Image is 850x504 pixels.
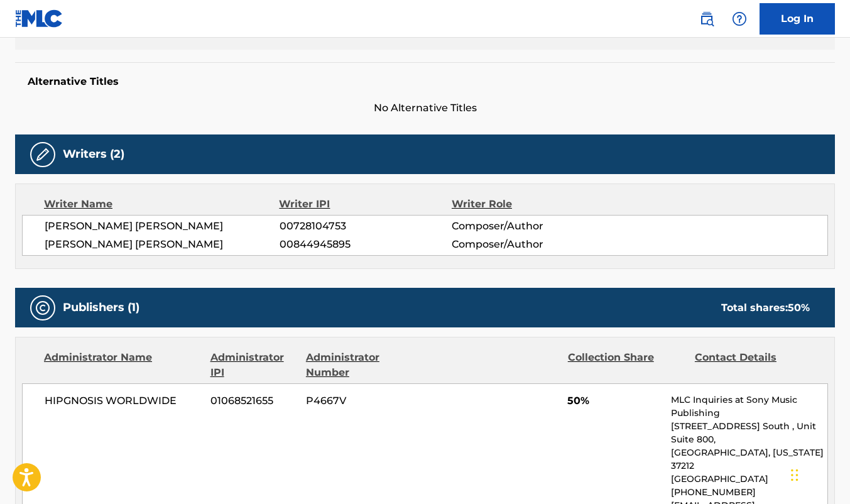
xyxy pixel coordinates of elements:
div: Total shares: [721,300,810,315]
img: MLC Logo [15,9,63,28]
span: HIPGNOSIS WORLDWIDE [45,393,201,408]
p: [PHONE_NUMBER] [671,486,827,499]
p: [GEOGRAPHIC_DATA], [US_STATE] 37212 [671,446,827,473]
div: Writer Role [452,197,609,212]
p: MLC Inquiries at Sony Music Publishing [671,393,827,420]
div: Administrator Name [44,350,201,380]
img: Publishers [35,300,50,315]
div: Collection Share [568,350,685,380]
div: Writer IPI [279,197,452,212]
h5: Writers (2) [63,147,124,162]
span: Composer/Author [452,237,608,252]
div: Drag [791,456,798,494]
span: 00844945895 [280,237,452,252]
span: No Alternative Titles [15,101,835,116]
a: Public Search [694,6,719,31]
iframe: Chat Widget [787,444,850,504]
img: search [699,11,714,26]
div: Contact Details [695,350,812,380]
div: Writer Name [44,197,279,212]
div: Administrator IPI [210,350,297,380]
a: Log In [760,3,835,35]
span: [PERSON_NAME] [PERSON_NAME] [45,237,280,252]
span: 01068521655 [210,393,297,408]
span: P4667V [306,393,423,408]
img: Writers [35,147,50,162]
h5: Alternative Titles [28,75,822,88]
p: [STREET_ADDRESS] South , Unit Suite 800, [671,420,827,446]
div: Administrator Number [306,350,423,380]
span: 00728104753 [280,219,452,234]
img: help [732,11,747,26]
span: 50% [567,393,662,408]
h5: Publishers (1) [63,300,139,315]
span: 50 % [788,302,810,314]
div: Help [727,6,752,31]
span: [PERSON_NAME] [PERSON_NAME] [45,219,280,234]
span: Composer/Author [452,219,608,234]
p: [GEOGRAPHIC_DATA] [671,473,827,486]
